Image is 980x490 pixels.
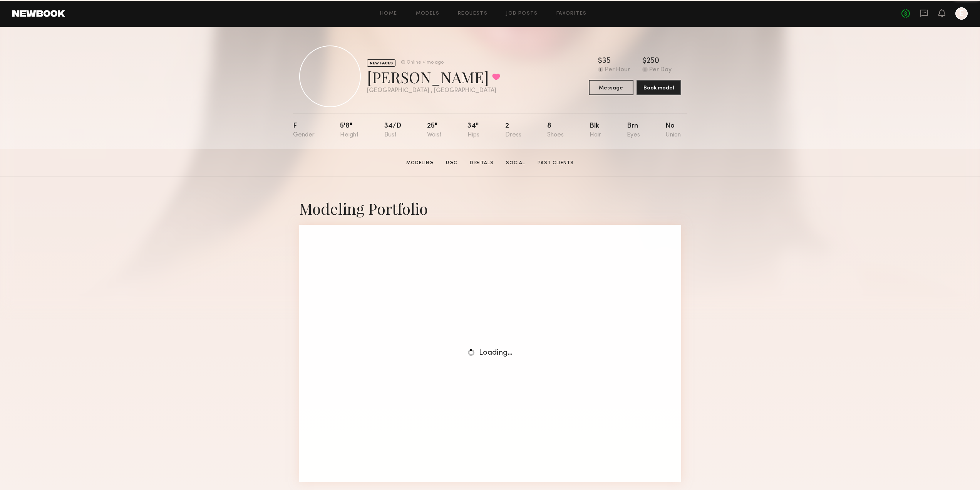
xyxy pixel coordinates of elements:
[367,59,395,67] div: NEW FACES
[340,123,358,138] div: 5'8"
[380,11,397,16] a: Home
[955,7,968,20] a: E
[384,123,401,138] div: 34/d
[458,11,487,16] a: Requests
[665,123,681,138] div: No
[598,57,602,65] div: $
[627,123,640,138] div: Brn
[407,60,444,65] div: Online +1mo ago
[503,160,528,167] a: Social
[506,11,538,16] a: Job Posts
[590,123,601,138] div: Blk
[556,11,587,16] a: Favorites
[505,123,521,138] div: 2
[367,88,500,94] div: [GEOGRAPHIC_DATA] , [GEOGRAPHIC_DATA]
[479,349,513,357] span: Loading…
[647,57,659,65] div: 250
[403,160,437,167] a: Modeling
[443,160,461,167] a: UGC
[637,80,681,95] button: Book model
[589,80,633,95] button: Message
[642,57,647,65] div: $
[416,11,439,16] a: Models
[547,123,564,138] div: 8
[649,67,672,74] div: Per Day
[467,160,497,167] a: Digitals
[534,160,577,167] a: Past Clients
[293,123,315,138] div: F
[427,123,442,138] div: 25"
[602,57,611,65] div: 35
[467,123,479,138] div: 34"
[299,198,681,219] div: Modeling Portfolio
[605,67,630,74] div: Per Hour
[367,67,500,87] div: [PERSON_NAME]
